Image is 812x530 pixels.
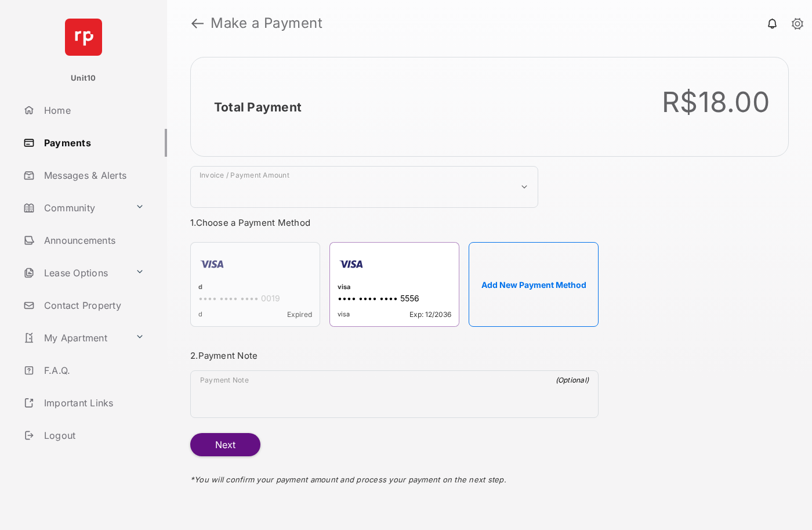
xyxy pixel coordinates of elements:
a: F.A.Q. [19,356,167,384]
a: Payments [19,129,167,157]
div: * You will confirm your payment amount and process your payment on the next step. [190,456,599,496]
span: Expired [287,310,312,319]
div: d [198,283,312,293]
strong: Make a Payment [211,16,322,30]
button: Next [190,433,260,456]
a: Announcements [19,226,167,254]
a: Messages & Alerts [19,161,167,189]
a: Home [19,96,167,124]
div: visa [338,283,451,293]
a: My Apartment [19,324,130,352]
span: Exp: 12/2036 [409,310,451,319]
div: R$18.00 [662,85,770,119]
button: Add New Payment Method [469,242,599,327]
h3: 2. Payment Note [190,350,599,361]
a: Logout [19,421,167,449]
div: •••• •••• •••• 0019 [198,293,312,305]
span: d [198,310,202,319]
h3: 1. Choose a Payment Method [190,217,599,228]
a: Community [19,194,130,222]
div: d•••• •••• •••• 0019dExpired [190,242,320,327]
h2: Total Payment [214,100,302,114]
div: •••• •••• •••• 5556 [338,293,451,305]
a: Lease Options [19,259,130,287]
span: visa [338,310,350,319]
img: svg+xml;base64,PHN2ZyB4bWxucz0iaHR0cDovL3d3dy53My5vcmcvMjAwMC9zdmciIHdpZHRoPSI2NCIgaGVpZ2h0PSI2NC... [65,19,102,56]
p: Unit10 [71,73,96,84]
a: Contact Property [19,291,167,319]
a: Important Links [19,389,149,417]
div: visa•••• •••• •••• 5556visaExp: 12/2036 [329,242,459,327]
